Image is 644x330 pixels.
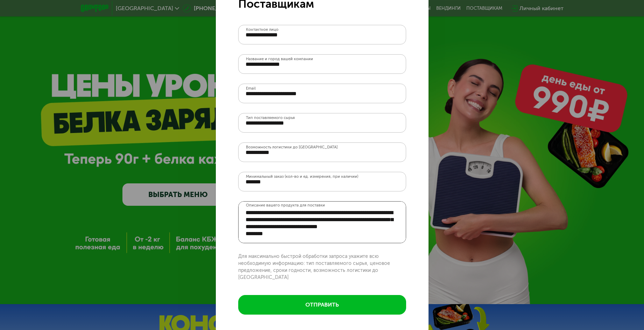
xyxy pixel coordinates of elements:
label: Минимальный заказ (кол-во и ед. измерения, при наличии) [246,175,358,178]
label: Email [246,86,256,90]
label: Название и город вашей компании [246,57,313,61]
label: Возможность логистики до [GEOGRAPHIC_DATA] [246,145,338,149]
button: отправить [238,295,406,315]
label: Тип поставляемого сырья [246,116,295,120]
label: Описание вашего продукта для поставки [246,202,325,209]
label: Контактное лицо [246,28,278,31]
p: Для максимально быстрой обработки запроса укажите всю необходимую информацию: тип поставляемого с... [238,253,406,281]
